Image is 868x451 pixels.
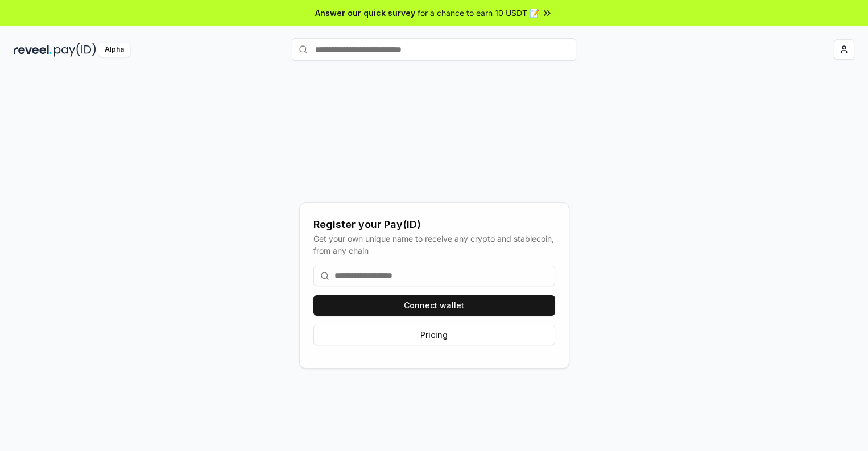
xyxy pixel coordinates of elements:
button: Connect wallet [313,295,555,316]
img: pay_id [54,43,96,57]
div: Alpha [98,43,130,57]
button: Pricing [313,325,555,345]
div: Register your Pay(ID) [313,217,555,233]
span: Answer our quick survey [315,7,415,19]
span: for a chance to earn 10 USDT 📝 [418,7,539,19]
img: reveel_dark [14,43,52,57]
div: Get your own unique name to receive any crypto and stablecoin, from any chain [313,233,555,256]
